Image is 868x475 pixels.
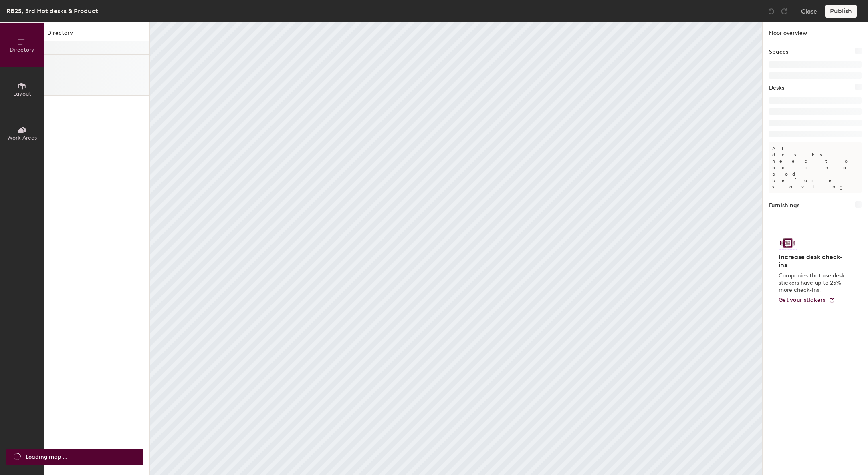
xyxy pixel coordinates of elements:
[6,6,98,16] div: RB25, 3rd Hot desks & Product
[801,5,817,18] button: Close
[769,201,799,210] h1: Furnishings
[7,134,37,141] span: Work Areas
[779,297,826,303] span: Get your stickers
[769,48,788,56] h1: Spaces
[763,22,868,41] h1: Floor overview
[767,7,775,15] img: Undo
[769,84,784,92] h1: Desks
[13,90,31,97] span: Layout
[779,253,847,269] h4: Increase desk check-ins
[44,29,149,41] h1: Directory
[779,297,835,304] a: Get your stickers
[10,46,34,53] span: Directory
[26,453,67,461] span: Loading map ...
[780,7,788,15] img: Redo
[769,142,862,193] p: All desks need to be in a pod before saving
[150,22,762,475] canvas: Map
[779,236,797,250] img: Sticker logo
[779,272,847,294] p: Companies that use desk stickers have up to 25% more check-ins.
